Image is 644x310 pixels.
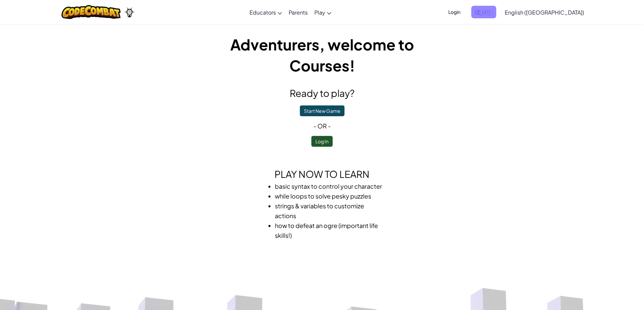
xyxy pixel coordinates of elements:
[300,105,344,116] button: Start New Game
[275,191,383,201] li: while loops to solve pesky puzzles
[505,9,584,16] span: English ([GEOGRAPHIC_DATA])
[200,34,444,76] h1: Adventurers, welcome to Courses!
[285,3,311,21] a: Parents
[246,3,285,21] a: Educators
[317,122,327,130] span: or
[313,122,317,130] span: -
[275,221,383,240] li: how to defeat an ogre (important life skills!)
[124,7,135,17] img: Ozaria
[275,181,383,191] li: basic syntax to control your character
[311,136,333,147] button: Log In
[311,3,335,21] a: Play
[62,5,121,19] img: CodeCombat logo
[275,201,383,221] li: strings & variables to customize actions
[249,9,276,16] span: Educators
[444,6,464,18] button: Login
[501,3,588,21] a: English ([GEOGRAPHIC_DATA])
[200,167,444,181] h2: Play now to learn
[314,9,325,16] span: Play
[200,86,444,100] h2: Ready to play?
[327,122,331,130] span: -
[471,6,496,18] button: Sign Up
